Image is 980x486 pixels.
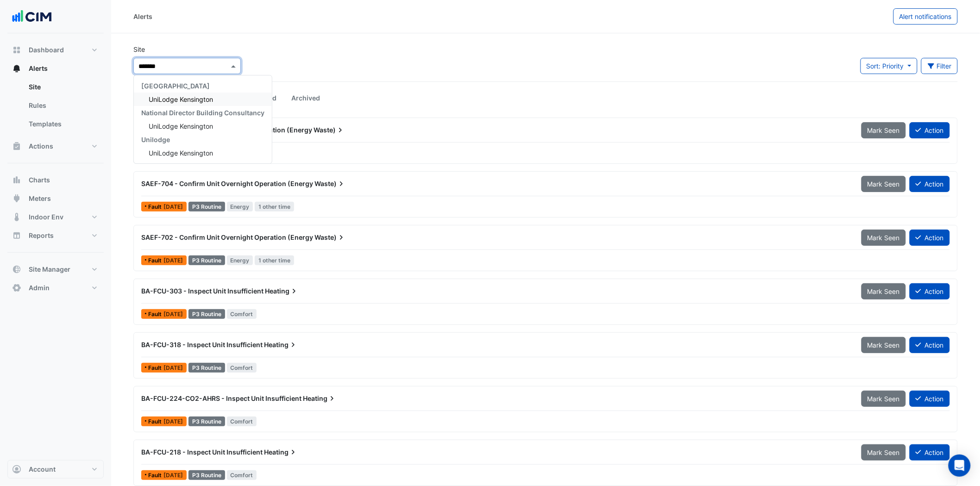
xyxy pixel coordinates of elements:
span: Alerts [29,64,48,73]
span: Indoor Env [29,212,63,222]
button: Actions [7,137,104,156]
span: Alert notifications [899,12,952,20]
span: Comfort [227,363,257,373]
button: Charts [7,171,104,189]
span: Mark Seen [867,126,900,134]
button: Alert notifications [893,8,958,25]
span: Mark Seen [867,180,900,188]
div: P3 Routine [188,202,225,212]
button: Mark Seen [861,391,906,407]
span: Fault [148,419,163,424]
span: Dashboard [29,45,64,55]
button: Sort: Priority [861,58,917,74]
app-icon: Charts [12,175,21,185]
button: Mark Seen [861,176,906,192]
app-icon: Reports [12,231,21,240]
app-icon: Dashboard [12,45,21,55]
span: Sat 02-Aug-2025 03:45 AEST [163,257,183,264]
span: Fault [148,258,163,263]
span: Sat 02-Aug-2025 22:00 AEST [163,203,183,210]
app-icon: Alerts [12,64,21,73]
button: Action [910,122,950,138]
a: Site [21,78,104,96]
ng-dropdown-panel: Options list [133,75,272,164]
img: Company Logo [11,7,53,26]
span: Mark Seen [867,341,900,349]
span: BA-FCU-218 - Inspect Unit Insufficient [141,448,263,456]
span: UniLodge Kensington [149,122,213,130]
button: Dashboard [7,41,104,59]
button: Mark Seen [861,122,906,138]
button: Mark Seen [861,283,906,299]
span: Waste) [314,233,346,242]
span: Mon 21-Jul-2025 05:15 AEST [163,311,183,318]
button: Meters [7,189,104,208]
button: Filter [921,58,958,74]
span: Waste) [314,125,345,135]
span: National Director Building Consultancy [141,109,264,117]
span: Fault [148,473,163,478]
span: Mark Seen [867,395,900,403]
span: Heating [264,448,298,457]
span: Reports [29,231,54,240]
span: Heating [264,340,298,349]
span: Admin [29,283,50,293]
div: P3 Routine [188,470,225,480]
div: Open Intercom Messenger [949,455,971,477]
span: Sort: Priority [867,62,904,70]
button: Action [910,230,950,246]
button: Indoor Env [7,208,104,226]
span: Account [29,465,56,474]
div: P3 Routine [188,309,225,319]
button: Action [910,391,950,407]
span: 1 other time [255,255,294,265]
span: Mark Seen [867,449,900,456]
span: Fault [148,312,163,317]
span: Mark Seen [867,287,900,295]
span: UniLodge Kensington [149,149,213,157]
a: Archived [284,89,327,106]
div: P3 Routine [188,255,225,265]
app-icon: Actions [12,142,21,151]
div: P3 Routine [188,417,225,426]
button: Action [910,337,950,353]
span: Energy [227,255,253,265]
a: Templates [21,115,104,133]
button: Mark Seen [861,444,906,461]
button: Action [910,444,950,461]
span: Fault [148,204,163,210]
button: Reports [7,226,104,245]
label: Site [133,44,145,54]
span: Waste) [314,179,346,188]
div: Alerts [7,78,104,137]
span: Comfort [227,309,257,319]
button: Action [910,176,950,192]
span: UniLodge Kensington [149,95,213,103]
app-icon: Admin [12,283,21,293]
div: P3 Routine [188,363,225,373]
span: Comfort [227,417,257,426]
span: Comfort [227,470,257,480]
span: Unilodge [141,136,170,143]
span: 1 other time [255,202,294,212]
a: Rules [21,96,104,115]
button: Site Manager [7,260,104,279]
span: Mon 05-Aug-2024 05:15 AEST [163,472,183,479]
button: Account [7,460,104,479]
button: Mark Seen [861,337,906,353]
span: Mark Seen [867,234,900,242]
span: Site Manager [29,265,70,274]
button: Action [910,283,950,299]
button: Mark Seen [861,230,906,246]
span: Heating [265,287,299,296]
span: [GEOGRAPHIC_DATA] [141,82,210,90]
span: Mon 05-Aug-2024 05:15 AEST [163,418,183,425]
span: Charts [29,175,50,185]
span: SAEF-704 - Confirm Unit Overnight Operation (Energy [141,180,313,187]
button: Admin [7,279,104,297]
span: BA-FCU-224-CO2-AHRS - Inspect Unit Insufficient [141,394,302,402]
span: SAEF-702 - Confirm Unit Overnight Operation (Energy [141,233,313,241]
span: Fault [148,365,163,371]
button: Alerts [7,59,104,78]
app-icon: Site Manager [12,265,21,274]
